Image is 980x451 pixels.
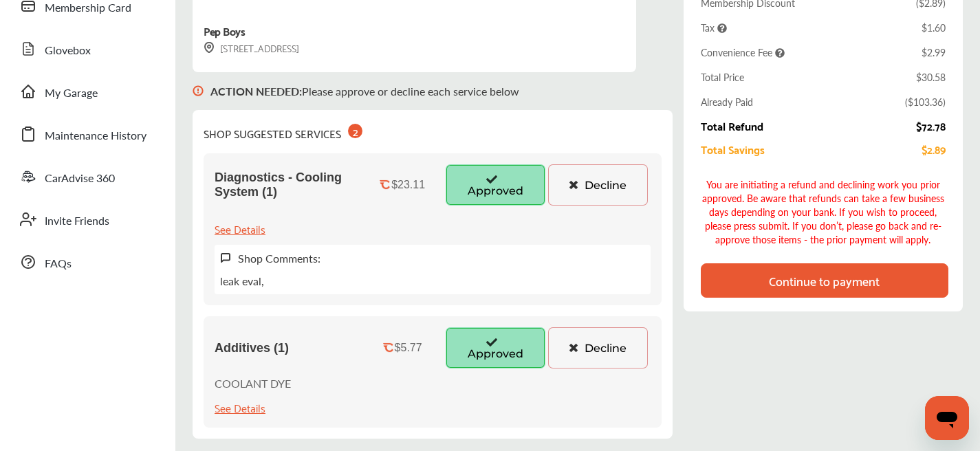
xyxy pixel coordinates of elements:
[395,342,422,354] div: $5.77
[220,252,231,264] img: svg+xml;base64,PHN2ZyB3aWR0aD0iMTYiIGhlaWdodD0iMTciIHZpZXdCb3g9IjAgMCAxNiAxNyIgZmlsbD0ibm9uZSIgeG...
[204,121,362,142] div: SHOP SUGGESTED SERVICES
[446,327,545,368] button: Approved
[922,45,946,59] div: $2.99
[701,143,765,155] div: Total Savings
[548,327,648,368] button: Decline
[916,120,946,132] div: $72.78
[12,74,162,109] a: My Garage
[45,42,91,60] span: Glovebox
[701,70,744,84] div: Total Price
[701,177,946,246] div: You are initiating a refund and declining work you prior approved. Be aware that refunds can take...
[922,143,946,155] div: $2.89
[193,72,204,110] img: svg+xml;base64,PHN2ZyB3aWR0aD0iMTYiIGhlaWdodD0iMTciIHZpZXdCb3g9IjAgMCAxNiAxNyIgZmlsbD0ibm9uZSIgeG...
[215,170,360,199] span: Diagnostics - Cooling System (1)
[45,212,109,230] span: Invite Friends
[45,170,115,188] span: CarAdvise 360
[204,42,215,54] img: svg+xml;base64,PHN2ZyB3aWR0aD0iMTYiIGhlaWdodD0iMTciIHZpZXdCb3g9IjAgMCAxNiAxNyIgZmlsbD0ibm9uZSIgeG...
[215,398,265,417] div: See Details
[204,21,245,40] div: Pep Boys
[548,164,648,206] button: Decline
[12,116,162,152] a: Maintenance History
[348,124,362,138] div: 2
[215,219,265,238] div: See Details
[905,95,946,109] div: ( $103.36 )
[12,31,162,67] a: Glovebox
[701,95,753,109] div: Already Paid
[446,164,545,206] button: Approved
[215,375,291,391] p: COOLANT DYE
[220,273,264,289] p: leak eval,
[45,85,98,102] span: My Garage
[215,341,289,355] span: Additives (1)
[45,127,146,145] span: Maintenance History
[12,159,162,195] a: CarAdvise 360
[45,255,72,273] span: FAQs
[922,21,946,34] div: $1.60
[204,40,299,56] div: [STREET_ADDRESS]
[701,120,763,132] div: Total Refund
[391,179,425,191] div: $23.11
[210,83,302,99] b: ACTION NEEDED :
[12,201,162,237] a: Invite Friends
[238,250,320,266] label: Shop Comments:
[769,274,880,287] div: Continue to payment
[925,396,969,440] iframe: Button to launch messaging window
[12,244,162,280] a: FAQs
[701,45,785,59] span: Convenience Fee
[210,83,519,99] p: Please approve or decline each service below
[701,21,727,34] span: Tax
[916,70,946,84] div: $30.58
